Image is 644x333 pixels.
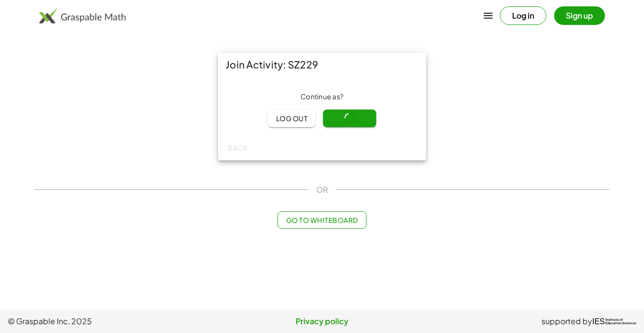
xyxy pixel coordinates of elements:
span: supported by [541,315,592,327]
button: Sign up [554,6,605,25]
button: Log in [500,6,546,25]
a: Privacy policy [217,315,427,327]
div: Continue as ? [226,92,418,102]
button: Log out [268,110,315,127]
span: © Graspable Inc, 2025 [8,315,217,327]
span: Go to Whiteboard [286,216,358,224]
span: OR [316,184,328,196]
span: Log out [276,114,307,123]
span: IES [592,317,605,326]
div: Join Activity: SZ229 [218,53,426,76]
span: Institute of Education Sciences [605,318,636,325]
button: Go to Whiteboard [278,211,366,229]
a: IESInstitute ofEducation Sciences [592,315,636,327]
